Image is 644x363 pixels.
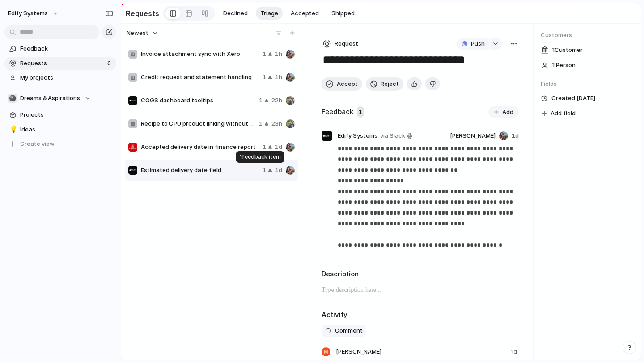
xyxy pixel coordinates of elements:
[488,106,519,118] button: Add
[9,124,16,135] div: 💡
[219,7,252,20] button: Declined
[107,59,113,68] span: 6
[502,108,513,117] span: Add
[291,9,319,18] span: Accepted
[336,347,381,356] span: [PERSON_NAME]
[286,7,323,20] button: Accepted
[471,39,485,48] span: Push
[259,96,263,105] span: 1
[8,9,48,18] span: Edify Systems
[541,108,577,119] button: Add field
[335,39,358,48] span: Request
[127,29,148,38] span: Newest
[4,108,116,122] a: Projects
[381,80,399,89] span: Reject
[263,143,266,152] span: 1
[275,50,282,59] span: 1h
[20,73,113,82] span: My projects
[20,59,105,68] span: Requests
[20,110,113,119] span: Projects
[259,119,263,128] span: 1
[541,80,634,89] span: Fields
[450,131,496,140] span: [PERSON_NAME]
[275,73,282,82] span: 1h
[275,143,282,152] span: 1d
[552,61,576,70] span: 1 Person
[366,77,403,91] button: Reject
[141,96,255,105] span: COGS dashboard tooltips
[338,131,377,140] span: Edify Systems
[271,119,282,128] span: 23h
[541,31,634,40] span: Customers
[263,50,266,59] span: 1
[20,94,80,103] span: Dreams & Aspirations
[511,347,519,356] span: 1d
[4,123,116,136] a: 💡Ideas
[335,326,363,335] span: Comment
[327,7,359,20] button: Shipped
[141,166,259,175] span: Estimated delivery date field
[551,109,576,118] span: Add field
[223,9,248,18] span: Declined
[322,77,362,91] button: Accept
[256,7,283,20] button: Triage
[20,139,55,148] span: Create view
[141,119,255,128] span: Recipe to CPU product linking without Production requirement
[20,125,113,134] span: Ideas
[125,27,160,39] button: Newest
[4,71,116,84] a: My projects
[263,73,266,82] span: 1
[457,38,489,50] button: Push
[20,44,113,53] span: Feedback
[8,125,17,134] button: 💡
[126,8,159,19] h2: Requests
[322,107,353,117] h2: Feedback
[512,131,519,140] span: 1d
[236,151,284,163] div: 1 feedback item
[4,42,116,55] a: Feedback
[4,137,116,151] button: Create view
[275,166,282,175] span: 1d
[552,46,583,55] span: 1 Customer
[263,166,266,175] span: 1
[337,80,358,89] span: Accept
[141,50,259,59] span: Invoice attachment sync with Xero
[141,143,259,152] span: Accepted delivery date in finance report
[357,106,364,118] span: 1
[4,57,116,70] a: Requests6
[322,310,347,320] h2: Activity
[551,94,595,103] span: Created [DATE]
[4,92,116,105] button: 🎱Dreams & Aspirations
[141,73,259,82] span: Credit request and statement handling
[4,6,64,21] button: Edify Systems
[260,9,278,18] span: Triage
[331,9,355,18] span: Shipped
[322,325,366,337] button: Comment
[322,38,360,50] button: Request
[378,131,414,141] a: via Slack
[271,96,282,105] span: 22h
[8,94,17,103] div: 🎱
[322,269,519,279] h2: Description
[380,131,405,140] span: via Slack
